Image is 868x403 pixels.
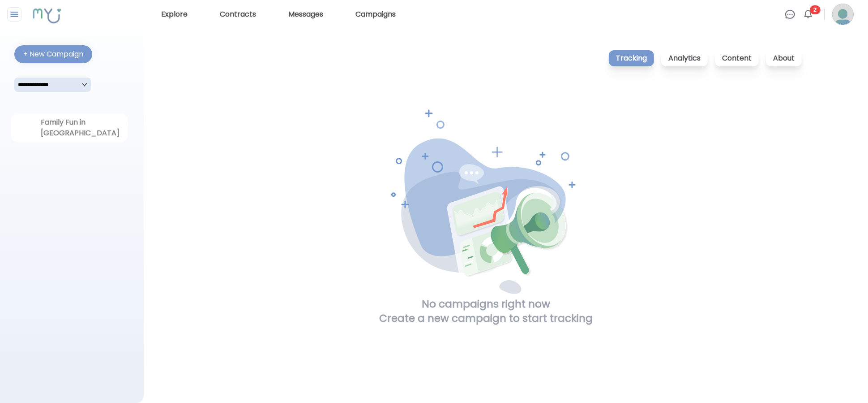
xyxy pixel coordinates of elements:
[285,7,327,22] a: Messages
[785,9,795,20] img: Chat
[609,50,654,66] p: Tracking
[352,7,400,22] a: Campaigns
[810,5,821,14] span: 2
[661,50,708,66] p: Analytics
[158,7,192,22] a: Explore
[422,297,550,311] h1: No campaigns right now
[803,9,813,20] img: Bell
[9,9,20,20] img: Close sidebar
[832,4,854,25] img: Profile
[41,117,98,139] div: Family Fun in [GEOGRAPHIC_DATA]
[23,49,83,60] div: + New Campaign
[14,45,92,63] button: + New Campaign
[379,311,593,325] h1: Create a new campaign to start tracking
[391,109,581,297] img: No Campaigns right now
[715,50,759,66] p: Content
[766,50,802,66] p: About
[217,7,260,22] a: Contracts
